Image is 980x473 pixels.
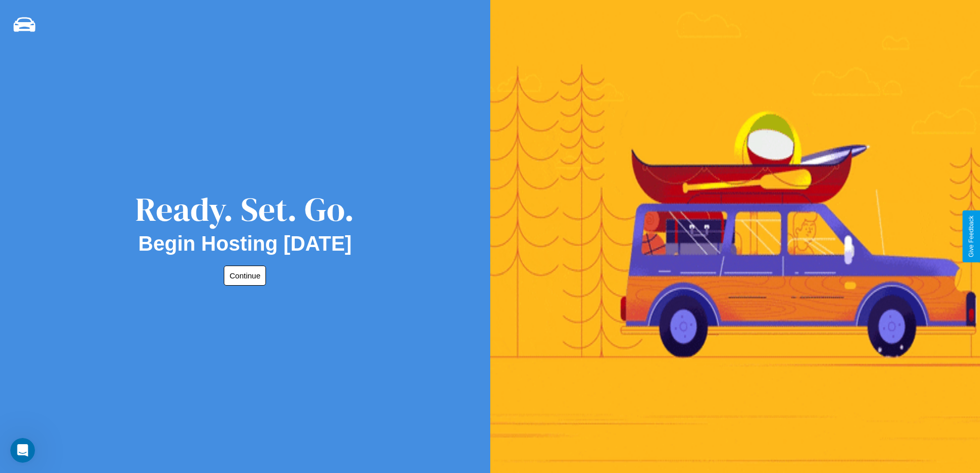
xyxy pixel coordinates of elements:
div: Give Feedback [968,216,975,257]
button: Continue [224,266,266,286]
h2: Begin Hosting [DATE] [138,232,352,255]
iframe: Intercom live chat [10,438,35,463]
div: Ready. Set. Go. [135,186,354,232]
